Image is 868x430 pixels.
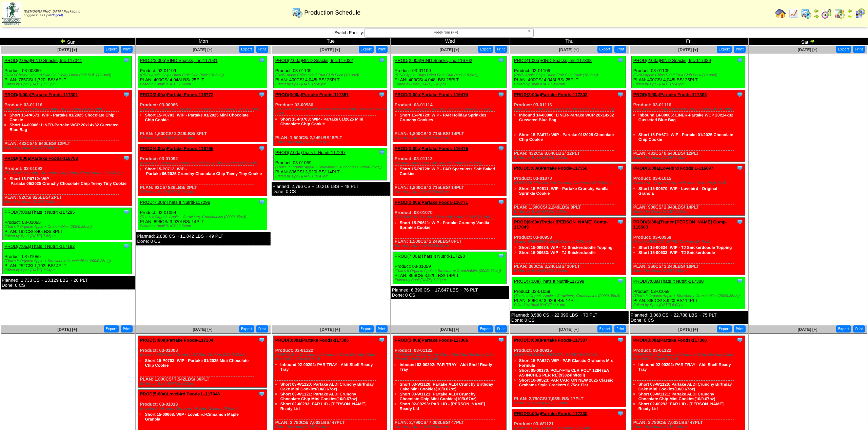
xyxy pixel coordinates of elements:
a: [DATE] [+] [798,47,817,52]
button: Export [836,46,851,53]
img: Tooltip [498,253,505,259]
a: Short 15-P0703: WIP - Partake 01/2025 Mini Chocolate Chip Cookie [145,358,249,368]
a: Short 03-W1120: Partake ALDI Crunchy Birthday Cake Mini Cookies(10/0.67oz) [280,382,374,391]
a: Short 02-00293: PAR LID - [PERSON_NAME] Ready Lid [280,402,366,411]
a: Short 03-W1121: Partake ALDI Crunchy Chocolate Chip Mini Cookies(10/0.67oz) [280,392,357,401]
div: Product: 03-00986 PLAN: 1,500CS / 2,249LBS / 8PLT [273,90,387,146]
div: Product: 03-01114 PLAN: 1,800CS / 3,715LBS / 14PLT [393,90,506,142]
span: [DEMOGRAPHIC_DATA] Packaging [24,10,80,14]
img: arrowright.gif [810,38,815,44]
img: Tooltip [498,145,505,152]
a: PROD(7:00a)Thats It Nutriti-117295 [4,210,75,215]
div: Planned: 2,796 CS ~ 10,216 LBS ~ 48 PLT Done: 0 CS [272,182,390,196]
div: Product: 03-01059 PLAN: 896CS / 3,920LBS / 14PLT [393,252,506,284]
img: Tooltip [617,91,624,98]
div: (PARTAKE Crunchy Chocolate Chip Cookie (BULK 20lb)) [4,107,132,111]
div: Planned: 3,068 CS ~ 22,788 LBS ~ 75 PLT Done: 0 CS [630,311,748,324]
img: Tooltip [617,165,624,171]
a: [DATE] [+] [57,327,77,332]
div: (PARTAKE ALDI Crunchy Chocolate Chip/ Birthday Cake Mixed(10-0.67oz/6-6.7oz)) [275,353,387,361]
div: Product: 03-01055 PLAN: 192CS / 840LBS / 3PLT [3,208,132,240]
a: Short 03-W1120: Partake ALDI Crunchy Birthday Cake Mini Cookies(10/0.67oz) [400,382,493,391]
img: calendarblend.gif [821,8,832,19]
button: Export [478,325,493,332]
button: Print [853,325,865,332]
a: PROD(3:00a)Partake Foods-117302 [514,92,588,97]
a: Short 15-P0703: WIP - Partake 01/2025 Mini Chocolate Chip Cookie [280,117,363,126]
img: Tooltip [736,278,743,284]
div: Edited by Bpali [DATE] 9:47pm [633,82,745,86]
a: Short 15-P0611: WIP - Partake Crunchy Vanilla Sprinkle Cookie [519,186,609,196]
div: Edited by Bpali [DATE] 6:02pm [633,303,745,307]
div: Product: 03-01116 PLAN: 432CS / 8,640LBS / 12PLT [631,90,745,162]
div: (PARTAKE Crunchy Chocolate Chip Cookie (BULK 20lb)) [514,107,626,111]
a: Short 10-00523: PAR CARTON NEW 2025 Classic Grahams Style Crackers 6.75oz Flat [519,378,613,387]
span: [DATE] [+] [57,47,77,52]
a: Inbound 02-00292: PAR TRAY - Aldi Shelf Ready Tray [638,362,731,372]
div: (Trader [PERSON_NAME] Cookies (24-6oz)) [514,240,626,244]
div: Product: 03-01070 PLAN: 1,500CS / 2,249LBS / 8PLT [512,164,626,216]
button: Export [836,325,851,332]
div: (PARTAKE ALDI Crunchy Chocolate Chip/ Birthday Cake Mixed(10-0.67oz/6-6.7oz)) [633,353,745,361]
img: zoroco-logo-small.webp [2,2,21,25]
a: PROD(1:00a)RIND Snacks, Inc-117338 [514,58,592,63]
div: Edited by Bpali [DATE] 6:30pm [514,210,626,214]
div: Edited by Bpali [DATE] 7:55pm [4,200,132,204]
div: Edited by Bpali [DATE] 10:43am [275,174,387,178]
a: PROD(7:05a)Thats It Nutriti-117192 [4,244,75,249]
a: Short 15-PA627: WIP - PAR Classic Grahams Mix Formula [519,358,613,368]
button: Print [256,46,268,53]
td: Wed [390,38,510,45]
a: [DATE] [+] [678,327,698,332]
button: Print [121,325,133,332]
img: calendarcustomer.gif [854,8,865,19]
a: [DATE] [+] [439,47,459,52]
div: Product: 03-01109 PLAN: 400CS / 4,048LBS / 25PLT [138,56,267,88]
a: [DATE] [+] [798,327,817,332]
img: Tooltip [617,278,624,284]
div: Product: 03-01059 PLAN: 896CS / 3,920LBS / 14PLT [631,277,745,309]
td: Tue [271,38,390,45]
span: [DATE] [+] [439,327,459,332]
img: calendarprod.gif [292,7,303,18]
span: FreeFrom (FF) [367,28,525,37]
img: Tooltip [378,57,385,64]
div: Edited by Bpali [DATE] 6:18pm [514,156,626,160]
button: Export [239,46,254,53]
div: (Partake Speculoos Soft Baked Cookies (6/5.5oz)) [395,161,506,165]
div: (That's It Organic Apple + Strawberry Crunchables (200/0.35oz)) [395,269,506,273]
div: (PARTAKE ALDI Crunchy Chocolate Chip/ Birthday Cake Mixed(10-0.67oz/6-6.7oz)) [395,353,506,361]
div: Product: 03-01109 PLAN: 400CS / 4,048LBS / 25PLT [393,56,506,88]
td: Mon [136,38,271,45]
a: Short 02-00293: PAR LID - [PERSON_NAME] Ready Lid [400,402,485,411]
div: (That's It Organic Apple + Strawberry Crunchables (200/0.35oz)) [275,165,387,169]
a: [DATE] [+] [320,327,340,332]
a: [DATE] [+] [559,327,579,332]
img: Tooltip [378,337,385,343]
td: Sun [0,38,136,45]
a: PROD(2:05a)RIND Snacks, Inc-117041 [4,58,82,63]
img: Tooltip [258,390,265,397]
a: Short 03-W1120: Partake ALDI Crunchy Birthday Cake Mini Cookies(10/0.67oz) [638,382,732,391]
button: Export [239,325,254,332]
img: arrowright.gif [847,14,852,19]
img: Tooltip [736,57,743,64]
div: Edited by Bpali [DATE] 9:45pm [275,82,387,86]
img: Tooltip [258,57,265,64]
img: Tooltip [498,91,505,98]
img: calendarprod.gif [801,8,812,19]
div: Edited by Bpali [DATE] 6:25pm [633,425,745,429]
a: PROD(3:00a)Partake Foods-117330 [514,411,588,416]
div: (PARTAKE Mini Confetti Crunchy Cookies SUP (8‐3oz) ) [514,181,626,185]
a: Short 15-P0611: WIP - Partake Crunchy Vanilla Sprinkle Cookie [400,220,489,230]
div: (That's It Organic Apple + Strawberry Crunchables (200/0.35oz)) [514,294,626,298]
a: Short 15-P0703: WIP - Partake 01/2025 Mini Chocolate Chip Cookie [145,113,249,122]
button: Print [853,46,865,53]
div: Edited by Bpali [DATE] 7:54pm [4,268,132,272]
div: Product: 03-01059 PLAN: 252CS / 1,103LBS / 4PLT [3,242,132,274]
img: Tooltip [123,243,130,250]
div: (PARTAKE-6.75oz [PERSON_NAME] (6-6.75oz)) [514,353,626,357]
img: Tooltip [736,218,743,225]
span: [DATE] [+] [678,47,698,52]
